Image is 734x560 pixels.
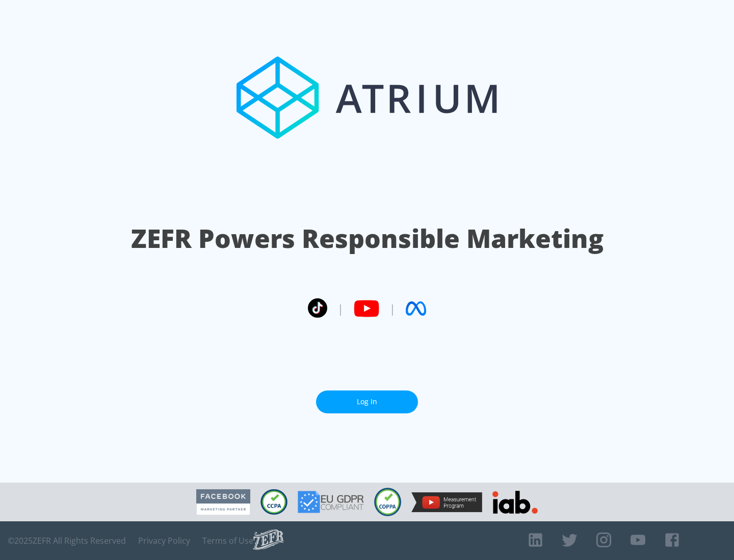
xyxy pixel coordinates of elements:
a: Log In [316,390,418,413]
img: COPPA Compliant [374,488,401,516]
img: GDPR Compliant [298,491,364,513]
h1: ZEFR Powers Responsible Marketing [131,221,604,256]
a: Privacy Policy [138,536,190,546]
a: Terms of Use [202,536,253,546]
img: Facebook Marketing Partner [196,489,250,515]
img: CCPA Compliant [260,489,287,515]
span: © 2025 ZEFR All Rights Reserved [8,536,126,546]
img: YouTube Measurement Program [411,492,482,512]
img: IAB [492,491,538,514]
span: | [389,301,396,316]
span: | [337,301,344,316]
